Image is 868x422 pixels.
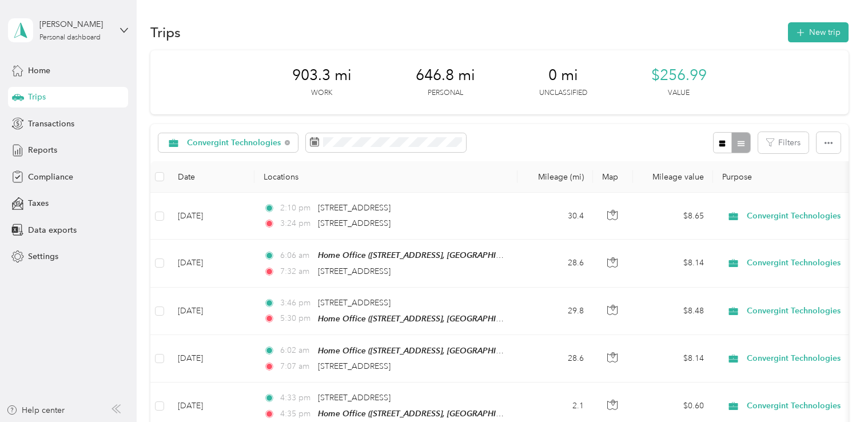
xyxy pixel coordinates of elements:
p: Value [668,88,690,98]
span: 3:46 pm [280,297,313,309]
span: Trips [28,91,46,103]
td: 28.6 [517,240,593,287]
td: 30.4 [517,193,593,240]
div: [PERSON_NAME] [39,18,111,30]
div: Personal dashboard [39,34,101,41]
h1: Trips [150,26,181,38]
span: Transactions [28,118,74,130]
span: 5:30 pm [280,312,313,325]
span: 4:35 pm [280,408,313,420]
th: Mileage value [633,161,713,193]
span: Home Office ([STREET_ADDRESS], [GEOGRAPHIC_DATA], [US_STATE]) [318,314,574,324]
span: 3:24 pm [280,217,313,230]
span: 4:33 pm [280,392,313,404]
span: 903.3 mi [292,66,352,85]
span: [STREET_ADDRESS] [318,266,391,276]
span: Convergint Technologies [747,210,851,222]
th: Locations [254,161,517,193]
span: Reports [28,144,57,156]
span: Compliance [28,171,73,183]
span: 6:06 am [280,249,313,262]
td: [DATE] [169,335,254,383]
span: Home Office ([STREET_ADDRESS], [GEOGRAPHIC_DATA], [US_STATE]) [318,409,574,419]
span: 646.8 mi [416,66,475,85]
span: Convergint Technologies [747,257,851,269]
button: New trip [788,22,849,42]
th: Date [169,161,254,193]
span: Home Office ([STREET_ADDRESS], [GEOGRAPHIC_DATA], [US_STATE]) [318,346,574,356]
span: Home Office ([STREET_ADDRESS], [GEOGRAPHIC_DATA], [US_STATE]) [318,250,574,260]
span: Convergint Technologies [747,352,851,365]
span: Taxes [28,197,49,209]
span: 7:32 am [280,265,313,278]
td: $8.14 [633,335,713,383]
span: Convergint Technologies [747,305,851,317]
span: Settings [28,250,58,262]
span: [STREET_ADDRESS] [318,393,391,403]
td: [DATE] [169,193,254,240]
td: $8.14 [633,240,713,287]
span: [STREET_ADDRESS] [318,298,391,308]
span: Data exports [28,224,77,236]
span: 6:02 am [280,344,313,357]
p: Personal [428,88,463,98]
iframe: Everlance-gr Chat Button Frame [804,358,868,422]
td: $8.48 [633,288,713,335]
span: 0 mi [548,66,578,85]
span: Convergint Technologies [187,139,281,147]
td: 28.6 [517,335,593,383]
span: $256.99 [651,66,707,85]
span: Home [28,65,50,77]
th: Mileage (mi) [517,161,593,193]
span: 7:07 am [280,360,313,373]
span: [STREET_ADDRESS] [318,218,391,228]
button: Filters [758,132,809,153]
span: [STREET_ADDRESS] [318,361,391,371]
span: 2:10 pm [280,202,313,214]
p: Unclassified [539,88,587,98]
span: [STREET_ADDRESS] [318,203,391,213]
td: 29.8 [517,288,593,335]
button: Help center [6,404,65,416]
span: Convergint Technologies [747,400,851,412]
th: Map [593,161,633,193]
p: Work [311,88,332,98]
td: [DATE] [169,240,254,287]
td: [DATE] [169,288,254,335]
td: $8.65 [633,193,713,240]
